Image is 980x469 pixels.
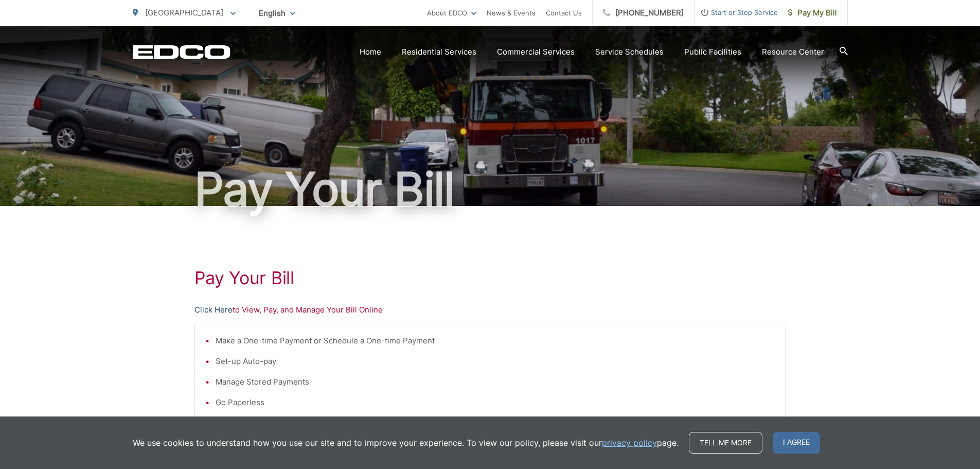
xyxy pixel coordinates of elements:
[773,432,820,454] span: I agree
[194,304,786,316] p: to View, Pay, and Manage Your Bill Online
[194,268,786,288] h1: Pay Your Bill
[216,355,775,368] li: Set-up Auto-pay
[788,7,837,19] span: Pay My Bill
[762,46,824,58] a: Resource Center
[133,45,230,59] a: EDCD logo. Return to the homepage.
[133,164,848,215] h1: Pay Your Bill
[133,437,679,449] p: We use cookies to understand how you use our site and to improve your experience. To view our pol...
[602,437,657,449] a: privacy policy
[251,4,303,22] span: English
[546,7,582,19] a: Contact Us
[360,46,381,58] a: Home
[595,46,664,58] a: Service Schedules
[684,46,741,58] a: Public Facilities
[194,304,233,316] a: Click Here
[689,432,762,454] a: Tell me more
[145,8,223,18] span: [GEOGRAPHIC_DATA]
[216,396,775,409] li: Go Paperless
[216,376,775,388] li: Manage Stored Payments
[216,335,775,347] li: Make a One-time Payment or Schedule a One-time Payment
[402,46,476,58] a: Residential Services
[487,7,536,19] a: News & Events
[497,46,575,58] a: Commercial Services
[427,7,476,19] a: About EDCO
